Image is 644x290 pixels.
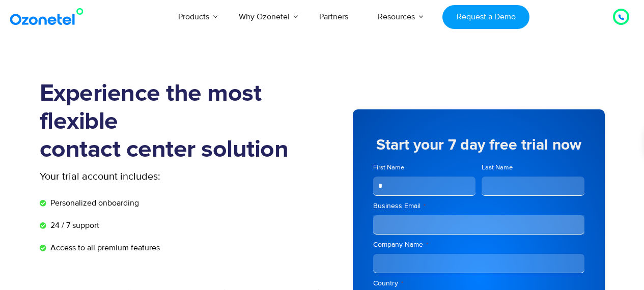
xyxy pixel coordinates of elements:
[40,80,322,164] h1: Experience the most flexible contact center solution
[373,201,584,211] label: Business Email
[373,137,584,153] h5: Start your 7 day free trial now
[40,169,246,184] p: Your trial account includes:
[48,219,99,231] span: 24 / 7 support
[373,278,584,288] label: Country
[482,163,584,172] label: Last Name
[48,197,139,209] span: Personalized onboarding
[48,242,160,254] span: Access to all premium features
[373,240,584,250] label: Company Name
[442,5,529,29] a: Request a Demo
[373,163,476,172] label: First Name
